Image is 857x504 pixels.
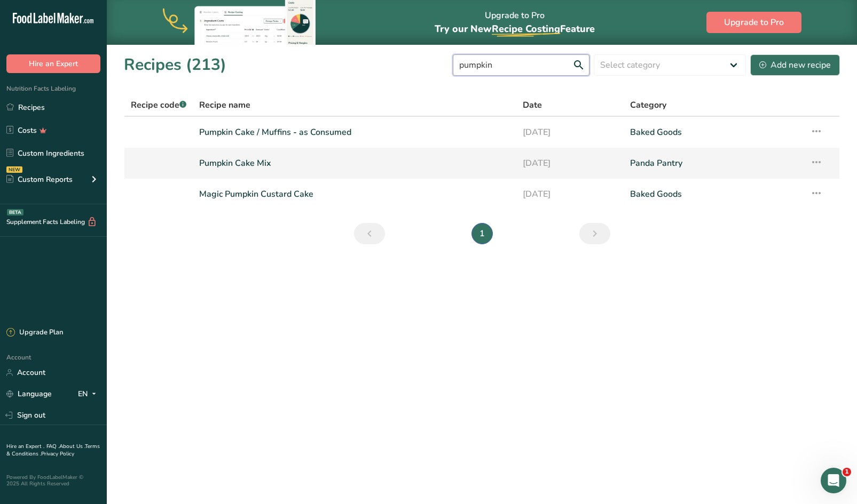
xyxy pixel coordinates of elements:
a: Privacy Policy [41,450,74,458]
a: Baked Goods [630,121,797,143]
span: Recipe name [199,99,250,111]
span: Date [523,99,542,111]
a: Pumpkin Cake / Muffins - as Consumed [199,121,509,143]
span: Category [630,99,666,111]
a: Terms & Conditions . [6,443,100,458]
h1: Recipes (213) [124,53,226,77]
div: EN [78,388,100,401]
div: Upgrade to Pro [435,1,595,45]
span: Upgrade to Pro [724,16,784,29]
a: [DATE] [523,121,618,143]
a: Baked Goods [630,183,797,205]
span: Recipe code [131,99,186,111]
button: Add new recipe [750,54,840,76]
iframe: Intercom live chat [821,468,846,493]
a: Next page [579,223,610,244]
a: About Us . [59,443,85,450]
button: Upgrade to Pro [706,12,801,33]
a: Hire an Expert . [6,443,44,450]
div: Add new recipe [759,59,831,71]
a: Previous page [354,223,385,244]
a: Pumpkin Cake Mix [199,152,509,174]
div: Powered By FoodLabelMaker © 2025 All Rights Reserved [6,474,100,487]
span: Try our New Feature [435,22,595,35]
a: [DATE] [523,183,618,205]
div: NEW [6,166,22,173]
a: Magic Pumpkin Custard Cake [199,183,509,205]
a: FAQ . [46,443,59,450]
span: Recipe Costing [492,22,560,35]
button: Hire an Expert [6,54,100,73]
div: BETA [7,209,23,215]
a: [DATE] [523,152,618,174]
div: Upgrade Plan [6,327,63,338]
div: Custom Reports [6,174,73,185]
span: 1 [843,468,851,476]
input: Search for recipe [453,54,589,76]
a: Language [6,385,52,403]
a: Panda Pantry [630,152,797,174]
